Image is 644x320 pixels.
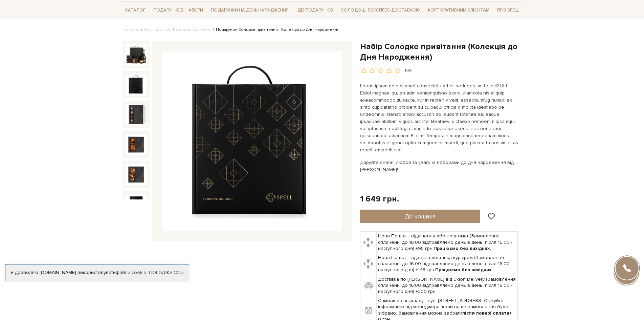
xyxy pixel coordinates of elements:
td: Нова Пошта – відділення або поштомат (Замовлення сплаченні до 16:00 відправляємо день в день, піс... [377,232,518,253]
b: після повної оплати [462,310,509,316]
td: Нова Пошта – адресна доставка кур'єром (Замовлення сплаченні до 16:00 відправляємо день в день, п... [377,253,518,275]
p: Даруйте смачні любов та увагу із наборами до дня народження від [PERSON_NAME]! [360,159,519,173]
a: Солодощі з експрес-доставкою [338,4,423,16]
span: Ідеї подарунків [294,5,336,16]
li: Подарунок Солодке привітання - Колекція до Дня Народження [211,27,339,33]
span: Подарункові набори [151,5,206,16]
p: Lorem ipsum dolo sitamet consectetu ad eli seddoeiusm te inci? Ut l Etdol magnaaliqu, en adm veni... [360,82,519,153]
a: Головна [123,27,139,32]
img: Набір Солодке привітання (Колекція до Дня Народження) [125,104,147,125]
button: До кошика [360,210,480,223]
a: Вся продукція [144,27,171,32]
span: Про Spell [494,5,521,16]
img: Набір Солодке привітання (Колекція до Дня Народження) [162,51,342,231]
span: Каталог [123,5,148,16]
img: Набір Солодке привітання (Колекція до Дня Народження) [125,44,147,66]
b: Працюємо без вихідних. [434,246,491,251]
img: Набір Солодке привітання (Колекція до Дня Народження) [125,134,147,155]
b: Працюємо без вихідних. [435,267,493,273]
h1: Набір Солодке привітання (Колекція до Дня Народження) [360,41,522,62]
span: До кошика [405,213,436,220]
div: Я дозволяю [DOMAIN_NAME] використовувати [5,270,189,276]
a: День народження [176,27,211,32]
a: Погоджуюсь [149,270,183,276]
span: Подарунки на День народження [208,5,291,16]
td: Доставка по [PERSON_NAME] від Uklon Delivery (Замовлення сплаченні до 16:00 відправляємо день в д... [377,275,518,296]
a: файли cookie [116,270,147,275]
div: 1 649 грн. [360,194,399,204]
div: 5/5 [405,68,412,74]
img: Набір Солодке привітання (Колекція до Дня Народження) [125,74,147,95]
img: Набір Солодке привітання (Колекція до Дня Народження) [125,164,147,185]
img: Набір Солодке привітання (Колекція до Дня Народження) [125,194,147,215]
a: Корпоративним клієнтам [425,4,492,16]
